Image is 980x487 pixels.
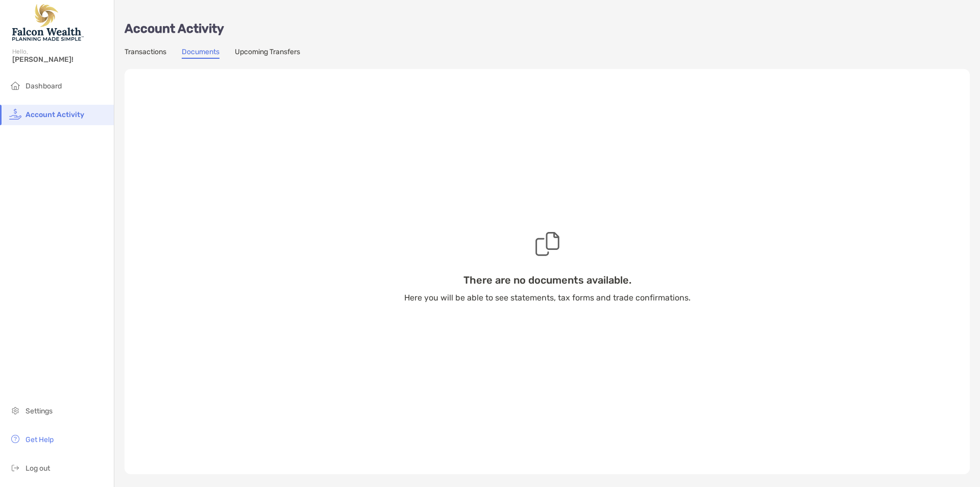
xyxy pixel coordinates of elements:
img: Falcon Wealth Planning Logo [12,4,84,41]
span: [PERSON_NAME]! [12,55,108,64]
a: Documents [182,48,219,59]
img: household icon [9,79,21,91]
img: logout icon [9,461,21,474]
h3: There are no documents available. [463,274,631,286]
a: Upcoming Transfers [235,48,300,59]
p: Account Activity [125,22,970,35]
span: Get Help [26,435,54,444]
span: Settings [26,407,53,415]
img: get-help icon [9,433,21,445]
img: settings icon [9,404,21,416]
p: Here you will be able to see statements, tax forms and trade confirmations. [404,291,691,304]
span: Log out [26,464,50,473]
img: activity icon [9,108,21,120]
span: Account Activity [26,110,84,119]
a: Transactions [125,48,166,59]
span: Dashboard [26,82,62,90]
img: Empty state [535,231,559,256]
